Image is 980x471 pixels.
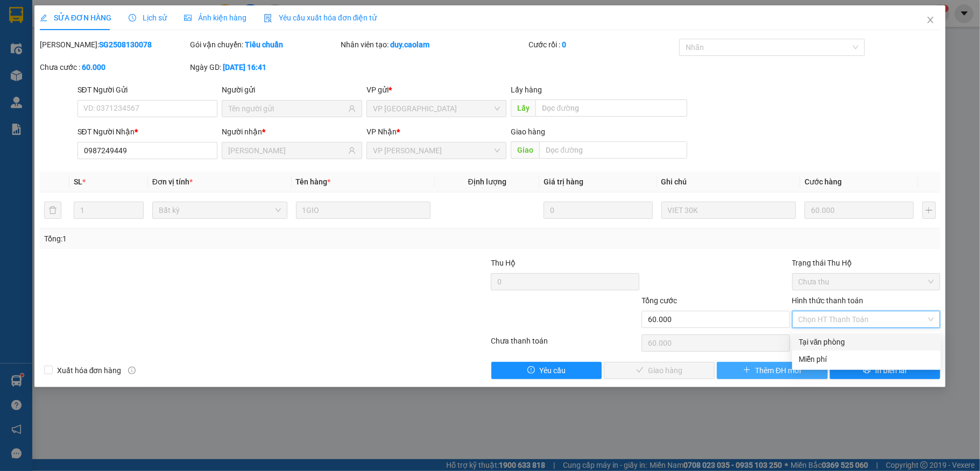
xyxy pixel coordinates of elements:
span: VP Sài Gòn [373,101,500,117]
button: checkGiao hàng [604,362,715,379]
div: SĐT Người Nhận [77,126,218,138]
span: VP Nhận [366,127,397,136]
span: info-circle [128,367,136,374]
span: clock-circle [129,14,136,22]
div: Trạng thái Thu Hộ [792,257,941,269]
span: edit [40,14,47,22]
button: plus [922,202,936,219]
div: VP gửi [366,84,507,96]
span: Lịch sử [129,13,167,22]
span: Tên hàng [296,177,331,186]
input: VD: Bàn, Ghế [296,202,431,219]
span: plus [743,366,751,375]
div: Ngày GD: [190,61,339,73]
span: Xuất hóa đơn hàng [53,365,126,376]
input: Dọc đường [535,99,687,117]
button: Close [915,5,946,35]
button: exclamation-circleYêu cầu [491,362,602,379]
span: VP Phan Thiết [373,142,500,159]
span: SỬA ĐƠN HÀNG [40,13,111,22]
div: Người nhận [222,126,362,138]
span: user [348,147,356,154]
input: Ghi Chú [661,202,796,219]
span: printer [863,366,871,375]
span: Giao hàng [511,127,545,136]
div: SĐT Người Gửi [77,84,218,96]
div: Cước rồi : [528,39,677,51]
span: Bất kỳ [159,202,281,218]
button: printerIn biên lai [830,362,941,379]
span: Đơn vị tính [152,177,193,186]
span: Thu Hộ [491,259,516,267]
b: [PERSON_NAME] [13,69,61,120]
button: plusThêm ĐH mới [717,362,828,379]
b: 60.000 [82,63,105,72]
span: user [348,105,356,112]
span: Định lượng [468,177,506,186]
b: BIÊN NHẬN GỬI HÀNG HÓA [69,16,103,103]
span: In biên lai [875,365,906,376]
span: SL [74,177,82,186]
div: Tổng: 1 [44,233,379,245]
div: Chưa thanh toán [490,335,640,354]
span: Tổng cước [641,296,677,305]
span: close [926,16,935,24]
span: Chọn HT Thanh Toán [799,311,934,327]
input: 0 [805,202,913,219]
div: Tại văn phòng [799,336,934,348]
button: delete [44,202,61,219]
span: Giao [511,141,539,159]
div: Người gửi [222,84,362,96]
span: exclamation-circle [527,366,535,375]
input: Tên người gửi [228,103,346,115]
span: Lấy [511,99,535,117]
th: Ghi chú [657,172,801,192]
span: Giá trị hàng [544,177,583,186]
span: Yêu cầu [539,365,566,376]
label: Hình thức thanh toán [792,296,864,305]
span: Chưa thu [799,274,934,290]
span: Ảnh kiện hàng [184,13,246,22]
b: Tiêu chuẩn [245,40,283,49]
div: Nhân viên tạo: [341,39,526,51]
span: Yêu cầu xuất hóa đơn điện tử [264,13,377,22]
li: (c) 2017 [90,51,148,65]
b: [DOMAIN_NAME] [90,41,148,49]
div: [PERSON_NAME]: [40,39,188,51]
div: Gói vận chuyển: [190,39,339,51]
input: Dọc đường [539,141,687,159]
input: Tên người nhận [228,145,346,156]
div: Miễn phí [799,353,934,365]
span: picture [184,14,192,22]
span: Cước hàng [805,177,842,186]
span: Lấy hàng [511,85,542,94]
b: duy.caolam [390,40,429,49]
b: SG2508130078 [99,40,152,49]
div: Chưa cước : [40,61,188,73]
b: 0 [562,40,566,49]
img: logo.jpg [117,13,143,39]
img: icon [264,14,272,23]
b: [DATE] 16:41 [223,63,266,72]
span: Thêm ĐH mới [755,365,801,376]
input: 0 [544,202,652,219]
